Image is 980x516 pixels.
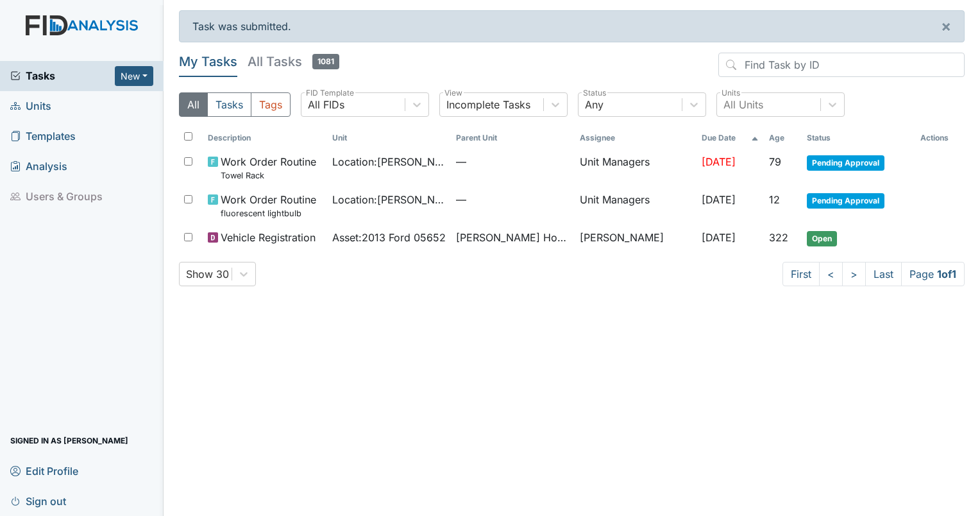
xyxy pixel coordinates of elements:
[332,154,446,169] span: Location : [PERSON_NAME] House
[10,96,51,116] span: Units
[10,126,76,146] span: Templates
[221,207,316,219] small: fluorescent lightbulb
[842,262,866,286] a: >
[332,192,446,207] span: Location : [PERSON_NAME] House
[10,461,78,481] span: Edit Profile
[10,491,66,511] span: Sign out
[937,268,956,280] strong: 1 of 1
[807,155,884,171] span: Pending Approval
[221,154,316,182] span: Work Order Routine Towel Rack
[585,97,604,112] div: Any
[308,97,344,112] div: All FIDs
[782,262,820,286] a: First
[764,127,802,149] th: Toggle SortBy
[697,127,763,149] th: Toggle SortBy
[718,53,965,77] input: Find Task by ID
[807,231,837,246] span: Open
[901,262,965,286] span: Page
[332,230,446,245] span: Asset : 2013 Ford 05652
[186,266,229,282] div: Show 30
[702,155,736,168] span: [DATE]
[221,192,316,219] span: Work Order Routine fluorescent lightbulb
[10,157,67,176] span: Analysis
[782,262,965,286] nav: task-pagination
[769,155,781,168] span: 79
[248,53,339,71] h5: All Tasks
[802,127,915,149] th: Toggle SortBy
[179,53,237,71] h5: My Tasks
[865,262,902,286] a: Last
[807,193,884,209] span: Pending Approval
[928,11,964,42] button: ×
[702,193,736,206] span: [DATE]
[769,193,780,206] span: 12
[769,231,788,244] span: 322
[702,231,736,244] span: [DATE]
[179,92,291,117] div: Type filter
[451,127,575,149] th: Toggle SortBy
[221,230,316,245] span: Vehicle Registration
[10,68,115,83] a: Tasks
[456,230,570,245] span: [PERSON_NAME] House
[115,66,153,86] button: New
[575,149,697,187] td: Unit Managers
[10,431,128,451] span: Signed in as [PERSON_NAME]
[203,127,326,149] th: Toggle SortBy
[179,92,208,117] button: All
[456,154,570,169] span: —
[207,92,251,117] button: Tasks
[456,192,570,207] span: —
[179,10,965,42] div: Task was submitted.
[819,262,843,286] a: <
[251,92,291,117] button: Tags
[575,225,697,252] td: [PERSON_NAME]
[446,97,530,112] div: Incomplete Tasks
[915,127,965,149] th: Actions
[221,169,316,182] small: Towel Rack
[723,97,763,112] div: All Units
[575,187,697,225] td: Unit Managers
[941,17,951,35] span: ×
[575,127,697,149] th: Assignee
[312,54,339,69] span: 1081
[327,127,451,149] th: Toggle SortBy
[184,132,192,141] input: Toggle All Rows Selected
